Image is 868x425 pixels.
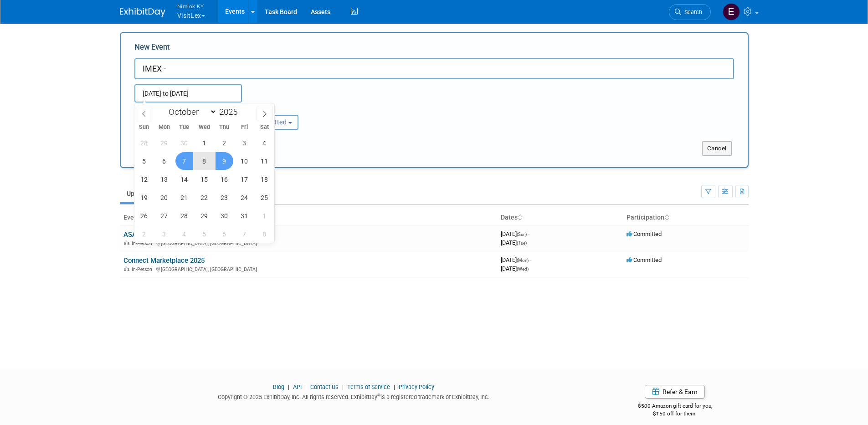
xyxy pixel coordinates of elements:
[256,152,273,170] span: October 11, 2025
[303,384,309,390] span: |
[175,189,193,206] span: October 21, 2025
[347,384,390,390] a: Terms of Service
[195,207,213,225] span: October 29, 2025
[236,170,253,188] span: October 17, 2025
[518,214,522,221] a: Sort by Start Date
[256,225,273,243] span: November 8, 2025
[135,170,153,188] span: October 12, 2025
[216,170,233,188] span: October 16, 2025
[669,4,711,20] a: Search
[124,241,129,245] img: In-Person Event
[216,207,233,225] span: October 30, 2025
[135,225,153,243] span: November 2, 2025
[645,385,705,399] a: Refer & Earn
[528,230,529,237] span: -
[377,393,380,398] sup: ®
[236,189,253,206] span: October 24, 2025
[123,230,140,239] a: ASAE
[155,134,173,152] span: September 29, 2025
[627,256,662,263] span: Committed
[195,152,213,170] span: October 8, 2025
[155,189,173,206] span: October 20, 2025
[340,384,346,390] span: |
[501,230,529,237] span: [DATE]
[517,241,527,246] span: (Tue)
[627,230,662,237] span: Committed
[132,266,155,272] span: In-Person
[236,102,325,114] div: Participation:
[623,210,749,225] th: Participation
[134,58,734,79] input: Name of Trade Show / Conference
[517,258,529,263] span: (Mon)
[286,384,292,390] span: |
[132,241,155,246] span: In-Person
[501,256,531,263] span: [DATE]
[155,207,173,225] span: October 27, 2025
[256,189,273,206] span: October 25, 2025
[216,152,233,170] span: October 9, 2025
[120,8,165,17] img: ExhibitDay
[134,124,154,130] span: Sun
[501,265,529,272] span: [DATE]
[123,239,493,246] div: [GEOGRAPHIC_DATA], [GEOGRAPHIC_DATA]
[120,391,588,401] div: Copyright © 2025 ExhibitDay, Inc. All rights reserved. ExhibitDay is a registered trademark of Ex...
[175,152,193,170] span: October 7, 2025
[216,134,233,152] span: October 2, 2025
[293,384,302,390] a: API
[530,256,531,263] span: -
[236,225,253,243] span: November 7, 2025
[123,265,493,272] div: [GEOGRAPHIC_DATA], [GEOGRAPHIC_DATA]
[195,134,213,152] span: October 1, 2025
[601,396,749,417] div: $500 Amazon gift card for you,
[120,210,497,225] th: Event
[723,3,740,20] img: Elizabeth Griffin
[236,152,253,170] span: October 10, 2025
[194,124,214,130] span: Wed
[216,225,233,243] span: November 6, 2025
[702,141,732,156] button: Cancel
[217,107,244,117] input: Year
[134,84,242,102] input: Start Date - End Date
[497,210,623,225] th: Dates
[601,410,749,418] div: $150 off for them.
[256,170,273,188] span: October 18, 2025
[216,189,233,206] span: October 23, 2025
[174,124,194,130] span: Tue
[195,170,213,188] span: October 15, 2025
[234,124,254,130] span: Fri
[310,384,339,390] a: Contact Us
[664,214,669,221] a: Sort by Participation Type
[175,207,193,225] span: October 28, 2025
[135,207,153,225] span: October 26, 2025
[124,266,129,271] img: In-Person Event
[135,134,153,152] span: September 28, 2025
[391,384,397,390] span: |
[123,256,205,265] a: Connect Marketplace 2025
[273,384,284,390] a: Blog
[517,266,529,271] span: (Wed)
[254,124,274,130] span: Sat
[517,232,527,237] span: (Sun)
[195,189,213,206] span: October 22, 2025
[256,134,273,152] span: October 4, 2025
[155,152,173,170] span: October 6, 2025
[236,134,253,152] span: October 3, 2025
[681,9,702,15] span: Search
[175,134,193,152] span: September 30, 2025
[134,102,223,114] div: Attendance / Format:
[155,170,173,188] span: October 13, 2025
[399,384,434,390] a: Privacy Policy
[135,152,153,170] span: October 5, 2025
[175,170,193,188] span: October 14, 2025
[154,124,174,130] span: Mon
[214,124,234,130] span: Thu
[501,239,527,246] span: [DATE]
[155,225,173,243] span: November 3, 2025
[134,42,170,56] label: New Event
[236,207,253,225] span: October 31, 2025
[135,189,153,206] span: October 19, 2025
[195,225,213,243] span: November 5, 2025
[256,207,273,225] span: November 1, 2025
[120,185,171,202] a: Upcoming2
[177,1,205,11] span: Nimlok KY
